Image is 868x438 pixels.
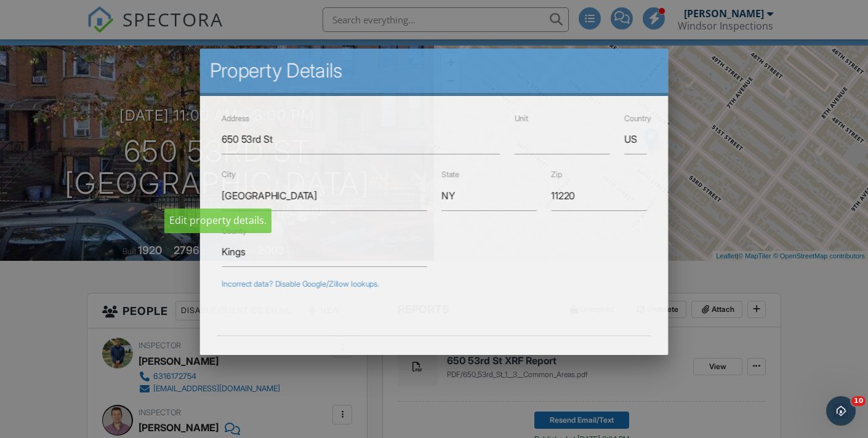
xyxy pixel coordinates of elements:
[441,170,459,180] label: State
[515,114,529,123] label: Unit
[222,226,246,236] label: County
[222,170,236,180] label: City
[624,114,651,123] label: Country
[210,58,659,83] h2: Property Details
[222,114,249,123] label: Address
[851,396,866,406] span: 10
[222,279,646,289] div: Incorrect data? Disable Google/Zillow lookups.
[826,396,856,426] iframe: Intercom live chat
[551,170,562,180] label: Zip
